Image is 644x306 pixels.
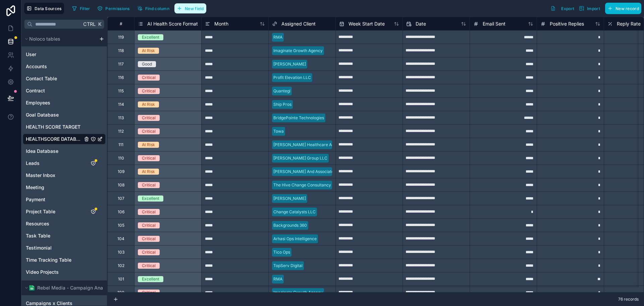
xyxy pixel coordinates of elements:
[281,20,316,27] span: Assigned Client
[118,250,124,255] div: 103
[602,3,641,14] a: New record
[118,61,124,67] div: 117
[273,209,316,215] div: Change Catalysts LLC
[273,276,282,282] div: RMA
[273,182,338,188] div: The Hive Change Consultancy Ltd
[185,6,204,11] span: New field
[35,6,62,11] span: Data Sources
[118,88,124,94] div: 115
[548,3,577,14] button: Export
[348,20,385,27] span: Week Start Date
[587,6,600,11] span: Import
[273,195,306,202] div: [PERSON_NAME]
[118,142,123,147] div: 111
[273,222,307,228] div: Backgrounds 360
[118,129,124,134] div: 112
[416,20,426,27] span: Date
[550,20,584,27] span: Positive Replies
[273,101,291,107] div: Ship Pros
[483,20,505,27] span: Email Sent
[214,20,228,27] span: Month
[24,3,64,14] button: Data Sources
[97,22,102,27] span: K
[113,21,129,26] div: #
[69,3,93,13] button: Filter
[118,263,124,268] div: 102
[118,102,124,107] div: 114
[617,20,641,27] span: Reply Rate
[118,35,124,40] div: 119
[273,128,284,134] div: Towa
[118,182,124,188] div: 108
[118,115,124,121] div: 113
[273,61,306,67] div: [PERSON_NAME]
[273,34,282,40] div: RMA
[147,20,198,27] span: AI Health Score Format
[118,156,124,161] div: 110
[118,169,124,174] div: 109
[605,3,641,14] button: New record
[615,6,639,11] span: New record
[273,249,290,255] div: Tico Ops
[561,6,574,11] span: Export
[105,6,129,11] span: Permissions
[118,223,124,228] div: 105
[273,115,324,121] div: BridgePointe Technologies
[95,3,135,13] a: Permissions
[273,290,323,296] div: Imaginate Growth Agency
[174,3,206,13] button: New field
[118,276,124,282] div: 101
[118,75,124,80] div: 116
[117,290,124,295] div: 100
[273,142,345,148] div: [PERSON_NAME] Healthcare Advisors
[273,263,303,269] div: TopServ Digital
[118,196,124,201] div: 107
[118,209,124,215] div: 106
[145,6,169,11] span: Find column
[118,48,124,53] div: 118
[135,3,172,13] button: Find column
[273,169,336,175] div: [PERSON_NAME] And Associates
[95,3,132,13] button: Permissions
[80,6,90,11] span: Filter
[273,75,311,81] div: Profit Elevation LLC
[273,236,317,242] div: Arhasi Ops Intelligence
[618,297,639,302] span: 76 records
[117,236,124,242] div: 104
[273,88,290,94] div: Quantegi
[273,48,323,54] div: Imaginate Growth Agency
[273,155,327,161] div: [PERSON_NAME] Group LLC
[83,20,96,28] span: Ctrl
[577,3,602,14] button: Import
